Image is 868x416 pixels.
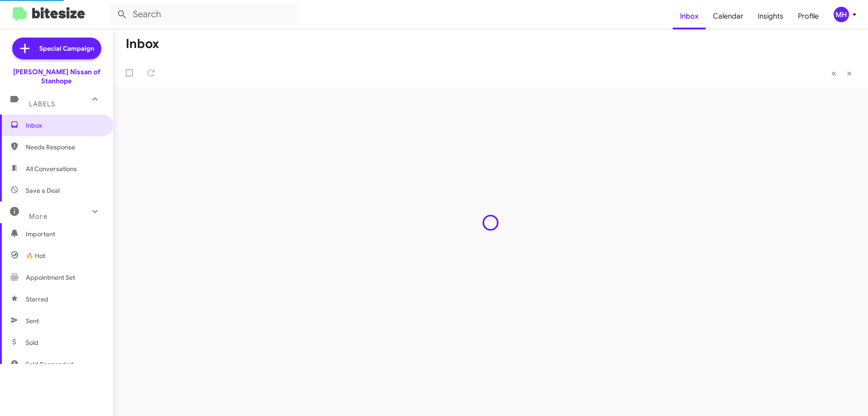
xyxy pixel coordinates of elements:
span: Important [26,230,103,239]
span: « [831,67,836,79]
span: Save a Deal [26,186,60,195]
span: Needs Response [26,143,103,152]
span: More [29,212,47,220]
h1: Inbox [126,37,159,51]
span: Sold [26,338,38,347]
span: Special Campaign [39,44,94,53]
span: Starred [26,295,48,304]
button: MH [826,7,858,22]
span: Inbox [26,121,103,130]
div: MH [834,7,849,22]
input: Search [109,4,299,25]
button: Previous [826,64,842,82]
span: 🔥 Hot [26,251,45,260]
span: » [847,67,852,79]
span: Labels [29,100,55,108]
span: Appointment Set [26,273,75,282]
a: Special Campaign [12,38,101,59]
a: Insights [750,3,791,29]
a: Profile [791,3,826,29]
a: Inbox [673,3,706,29]
nav: Page navigation example [826,64,857,82]
a: Calendar [706,3,750,29]
span: All Conversations [26,164,77,173]
button: Next [841,64,857,82]
span: Sent [26,316,39,325]
span: Sold Responded [26,360,74,369]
